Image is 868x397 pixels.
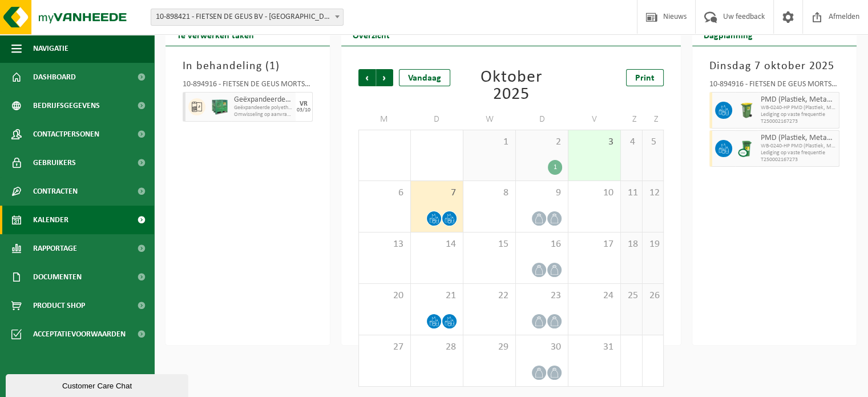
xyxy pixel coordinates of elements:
span: 12 [648,187,658,199]
span: 10-898421 - FIETSEN DE GEUS BV - ANTWERPEN [151,9,343,25]
span: Navigatie [33,34,68,63]
span: 10-898421 - FIETSEN DE GEUS BV - ANTWERPEN [151,9,344,26]
div: 10-894916 - FIETSEN DE GEUS MORTSEL - MORTSEL [183,81,313,92]
div: VR [300,101,308,107]
span: 8 [469,187,510,199]
span: 4 [627,136,636,149]
span: 15 [469,238,510,251]
span: 23 [522,290,562,302]
span: 24 [574,290,615,302]
span: Lediging op vaste frequentie [761,150,836,157]
span: Omwisseling op aanvraag - op geplande route (incl. verwerking) [234,111,293,118]
span: Kalender [33,206,68,234]
span: Geëxpandeerde polyethyleen (EPE) [234,105,293,111]
span: Contactpersonen [33,120,99,149]
img: WB-0240-HPE-GN-50 [738,102,755,119]
span: 7 [417,187,457,199]
span: 3 [574,136,615,149]
h3: Dinsdag 7 oktober 2025 [709,58,839,75]
div: Oktober 2025 [463,69,558,103]
span: 13 [365,238,405,251]
span: 29 [469,341,510,354]
span: Vorige [358,69,376,86]
a: Print [626,69,664,86]
span: 1 [469,136,510,149]
span: 31 [574,341,615,354]
div: Vandaag [399,69,450,86]
span: 14 [417,238,457,251]
span: 2 [522,136,562,149]
span: 1 [269,61,276,72]
span: 9 [522,187,562,199]
span: Geëxpandeerde polyethyleen (EPE) [234,95,293,105]
span: 10 [574,187,615,199]
td: W [463,109,516,130]
td: D [411,109,463,130]
span: 30 [522,341,562,354]
span: 6 [365,187,405,199]
img: PB-HB-1400-HPE-GN-01 [211,98,228,115]
td: M [358,109,411,130]
span: PMD (Plastiek, Metaal, Drankkartons) (bedrijven) [761,134,836,143]
span: 5 [648,136,658,149]
span: Bedrijfsgegevens [33,91,100,120]
span: 17 [574,238,615,251]
span: Lediging op vaste frequentie [761,111,836,118]
span: WB-0240-HP PMD (Plastiek, Metaal, Drankkartons) (bedrijven) [761,143,836,150]
span: Acceptatievoorwaarden [33,320,126,348]
span: WB-0240-HP PMD (Plastiek, Metaal, Drankkartons) (bedrijven) [761,105,836,111]
td: Z [643,109,664,130]
span: Product Shop [33,291,85,320]
div: 10-894916 - FIETSEN DE GEUS MORTSEL - MORTSEL [709,81,839,92]
span: 27 [365,341,405,354]
td: V [568,109,621,130]
span: T250002167273 [761,118,836,125]
span: 25 [627,290,636,302]
span: Rapportage [33,234,77,263]
span: 18 [627,238,636,251]
div: 03/10 [297,107,310,113]
span: Dashboard [33,63,76,91]
span: 19 [648,238,658,251]
span: 28 [417,341,457,354]
span: Gebruikers [33,149,76,177]
div: 1 [548,160,562,175]
td: Z [621,109,642,130]
iframe: chat widget [6,372,191,397]
span: Documenten [33,263,82,291]
img: WB-0240-CU [738,140,755,157]
span: Volgende [376,69,393,86]
span: 22 [469,290,510,302]
span: 21 [417,290,457,302]
h3: In behandeling ( ) [183,58,313,75]
span: T250002167273 [761,157,836,163]
span: 26 [648,290,658,302]
span: 20 [365,290,405,302]
span: PMD (Plastiek, Metaal, Drankkartons) (bedrijven) [761,95,836,105]
span: Print [635,74,655,83]
span: 16 [522,238,562,251]
span: 11 [627,187,636,199]
span: Contracten [33,177,78,206]
td: D [516,109,568,130]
